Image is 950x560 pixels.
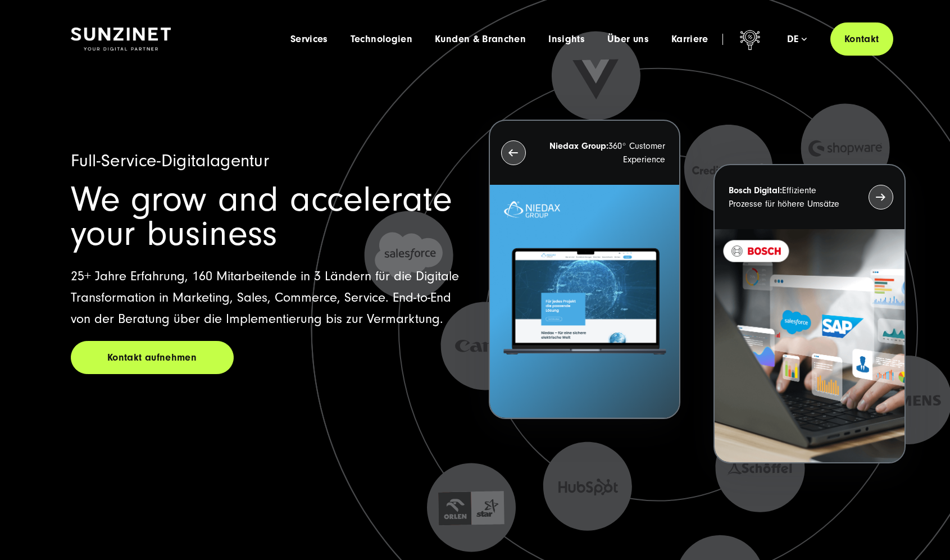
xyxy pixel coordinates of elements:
[715,229,904,462] img: BOSCH - Kundeprojekt - Digital Transformation Agentur SUNZINET
[607,34,649,45] a: Über uns
[729,184,848,211] p: Effiziente Prozesse für höhere Umsätze
[290,34,328,45] a: Services
[549,141,608,151] strong: Niedax Group:
[787,34,807,45] div: de
[490,185,679,418] img: Letztes Projekt von Niedax. Ein Laptop auf dem die Niedax Website geöffnet ist, auf blauem Hinter...
[71,179,452,254] span: We grow and accelerate your business
[546,139,665,166] p: 360° Customer Experience
[548,34,585,45] a: Insights
[71,151,270,171] span: Full-Service-Digitalagentur
[71,28,171,51] img: SUNZINET Full Service Digital Agentur
[713,164,905,463] button: Bosch Digital:Effiziente Prozesse für höhere Umsätze BOSCH - Kundeprojekt - Digital Transformatio...
[671,34,708,45] a: Karriere
[435,34,526,45] a: Kunden & Branchen
[489,120,680,419] button: Niedax Group:360° Customer Experience Letztes Projekt von Niedax. Ein Laptop auf dem die Niedax W...
[71,266,462,330] p: 25+ Jahre Erfahrung, 160 Mitarbeitende in 3 Ländern für die Digitale Transformation in Marketing,...
[71,341,234,374] a: Kontakt aufnehmen
[351,34,412,45] a: Technologien
[830,22,893,56] a: Kontakt
[729,185,782,195] strong: Bosch Digital:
